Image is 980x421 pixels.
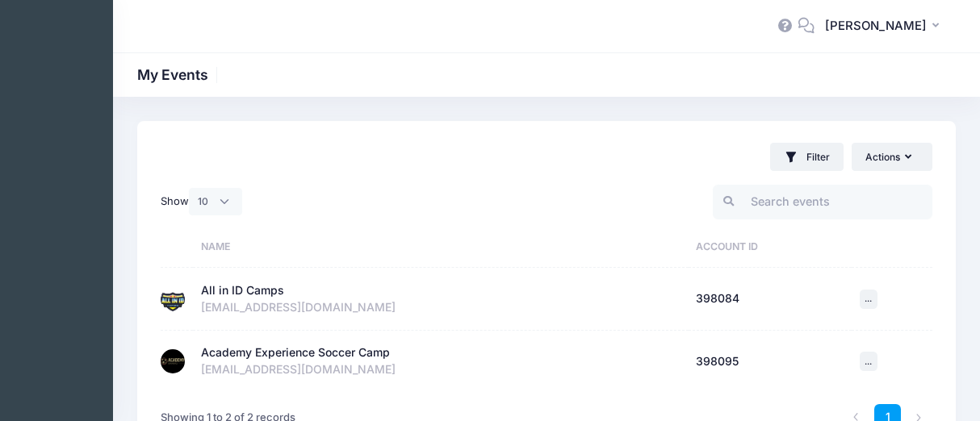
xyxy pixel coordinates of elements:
[161,188,242,215] label: Show
[865,293,872,304] span: ...
[825,17,927,35] span: [PERSON_NAME]
[201,344,390,361] div: Academy Experience Soccer Camp
[161,287,185,311] img: All in ID Camps
[689,226,852,268] th: Account ID: activate to sort column ascending
[161,349,185,373] img: Academy Experience Soccer Camp
[201,361,681,378] div: [EMAIL_ADDRESS][DOMAIN_NAME]
[865,356,872,367] span: ...
[189,188,242,215] select: Show
[193,226,689,268] th: Name: activate to sort column ascending
[713,185,932,219] input: Search events
[815,8,956,45] button: [PERSON_NAME]
[137,66,222,83] h1: My Events
[770,143,844,171] button: Filter
[201,282,284,299] div: All in ID Camps
[860,290,877,309] button: ...
[852,143,932,170] button: Actions
[689,268,852,331] td: 398084
[689,331,852,393] td: 398095
[860,352,877,371] button: ...
[201,299,681,316] div: [EMAIL_ADDRESS][DOMAIN_NAME]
